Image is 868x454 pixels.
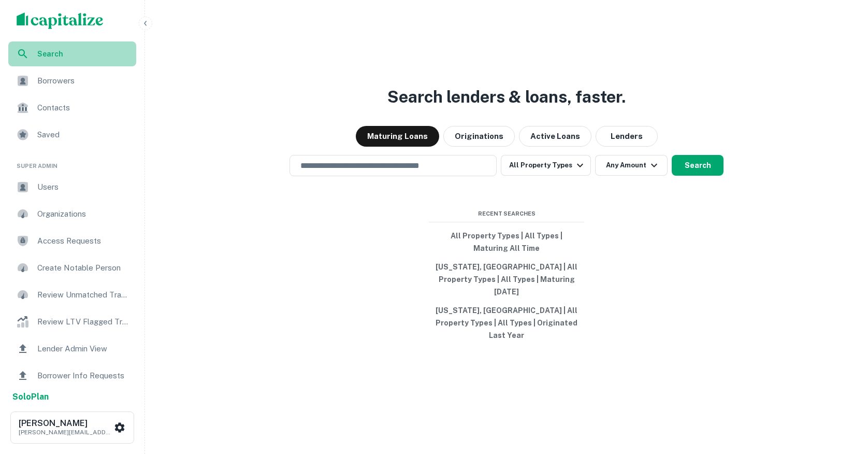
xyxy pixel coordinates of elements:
[19,428,112,437] p: [PERSON_NAME][EMAIL_ADDRESS][PERSON_NAME][DOMAIN_NAME]
[356,126,439,147] button: Maturing Loans
[429,258,584,301] button: [US_STATE], [GEOGRAPHIC_DATA] | All Property Types | All Types | Maturing [DATE]
[8,229,136,253] a: Access Requests
[10,412,134,444] button: [PERSON_NAME][PERSON_NAME][EMAIL_ADDRESS][PERSON_NAME][DOMAIN_NAME]
[37,316,130,328] span: Review LTV Flagged Transactions
[17,12,104,29] img: capitalize-logo.png
[37,370,130,382] span: Borrower Info Requests
[8,68,136,93] a: Borrowers
[8,175,136,200] a: Users
[8,202,136,226] a: Organizations
[501,155,591,176] button: All Property Types
[8,122,136,147] a: Saved
[8,336,136,361] a: Lender Admin View
[429,226,584,258] button: All Property Types | All Types | Maturing All Time
[37,235,130,247] span: Access Requests
[37,129,130,141] span: Saved
[37,102,130,114] span: Contacts
[37,208,130,220] span: Organizations
[37,262,130,274] span: Create Notable Person
[816,371,868,421] iframe: Chat Widget
[37,181,130,193] span: Users
[12,391,49,403] a: SoloPlan
[12,392,49,402] strong: Solo Plan
[596,126,658,147] button: Lenders
[19,419,112,428] h6: [PERSON_NAME]
[8,95,136,120] a: Contacts
[8,282,136,307] a: Review Unmatched Transactions
[8,256,136,280] a: Create Notable Person
[37,48,130,60] span: Search
[443,126,515,147] button: Originations
[387,84,626,109] h3: Search lenders & loans, faster.
[8,41,136,66] a: Search
[519,126,591,147] button: Active Loans
[8,149,136,175] li: Super Admin
[429,301,584,345] button: [US_STATE], [GEOGRAPHIC_DATA] | All Property Types | All Types | Originated Last Year
[672,155,724,176] button: Search
[429,209,584,218] span: Recent Searches
[595,155,668,176] button: Any Amount
[8,363,136,388] a: Borrower Info Requests
[37,289,130,301] span: Review Unmatched Transactions
[8,309,136,334] a: Review LTV Flagged Transactions
[37,343,130,355] span: Lender Admin View
[37,75,130,87] span: Borrowers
